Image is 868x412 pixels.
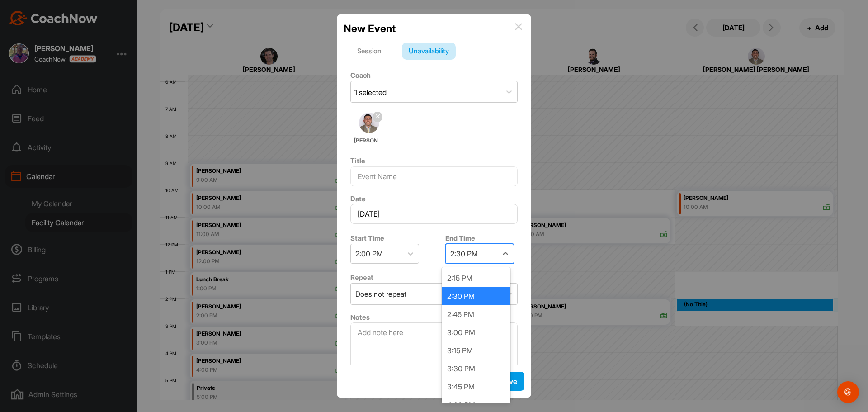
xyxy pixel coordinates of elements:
[442,360,510,378] div: 3:30 PM
[350,194,366,203] label: Date
[350,71,371,80] label: Coach
[354,87,387,98] div: 1 selected
[442,323,510,341] div: 3:00 PM
[350,204,518,224] input: Select Date
[442,287,510,305] div: 2:30 PM
[445,234,475,242] label: End Time
[355,248,383,259] div: 2:00 PM
[442,378,510,396] div: 3:45 PM
[344,21,396,36] h2: New Event
[442,305,510,323] div: 2:45 PM
[350,313,370,322] label: Notes
[442,341,510,360] div: 3:15 PM
[350,273,373,282] label: Repeat
[359,113,379,133] img: square_0ade9b29a01d013c47883038bb051d47.jpg
[350,234,384,242] label: Start Time
[350,43,388,60] div: Session
[355,289,406,299] div: Does not repeat
[442,269,510,287] div: 2:15 PM
[450,248,478,259] div: 2:30 PM
[515,23,522,30] img: info
[350,166,518,186] input: Event Name
[837,381,859,403] div: Open Intercom Messenger
[402,43,456,60] div: Unavailability
[350,156,365,165] label: Title
[354,137,385,145] span: [PERSON_NAME] [PERSON_NAME]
